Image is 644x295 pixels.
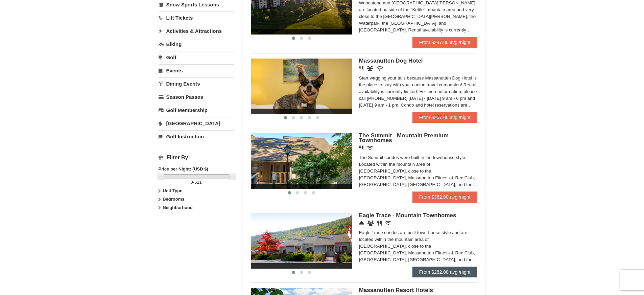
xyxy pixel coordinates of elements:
[159,91,234,103] a: Season Passes
[367,145,373,151] i: Wireless Internet (free)
[159,12,234,24] a: Lift Tickets
[359,132,449,143] span: The Summit - Mountain Premium Townhomes
[377,66,383,71] i: Wireless Internet (free)
[159,179,234,186] label: -
[159,77,234,90] a: Dining Events
[159,117,234,130] a: [GEOGRAPHIC_DATA]
[359,221,364,226] i: Concierge Desk
[194,180,202,185] span: 521
[359,287,433,293] span: Massanutten Resort Hotels
[359,58,423,64] span: Massanutten Dog Hotel
[159,25,234,37] a: Activities & Attractions
[163,188,182,193] strong: Unit Type
[367,66,373,71] i: Banquet Facilities
[377,221,382,226] i: Restaurant
[359,66,363,71] i: Restaurant
[359,145,363,151] i: Restaurant
[163,197,184,202] strong: Bedrooms
[367,221,374,226] i: Conference Facilities
[159,64,234,77] a: Events
[359,154,477,188] div: The Summit condos were built in the townhouse style. Located within the mountain area of [GEOGRAP...
[191,180,193,185] span: 0
[359,212,456,219] span: Eagle Trace - Mountain Townhomes
[412,37,477,48] a: From $247.00 avg /night
[159,38,234,50] a: Biking
[359,229,477,263] div: Eagle Trace condos are built town-house style and are located within the mountain area of [GEOGRA...
[412,191,477,202] a: From $362.00 avg /night
[159,51,234,64] a: Golf
[412,267,477,277] a: From $282.00 avg /night
[163,205,193,210] strong: Neighborhood
[359,75,477,109] div: Start wagging your tails because Massanutten Dog Hotel is the place to stay with your canine trav...
[412,112,477,123] a: From $257.00 avg /night
[159,130,234,143] a: Golf Instruction
[385,221,391,226] i: Wireless Internet (free)
[159,104,234,116] a: Golf Membership
[159,166,208,172] strong: Price per Night: (USD $)
[159,155,234,161] h4: Filter By:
